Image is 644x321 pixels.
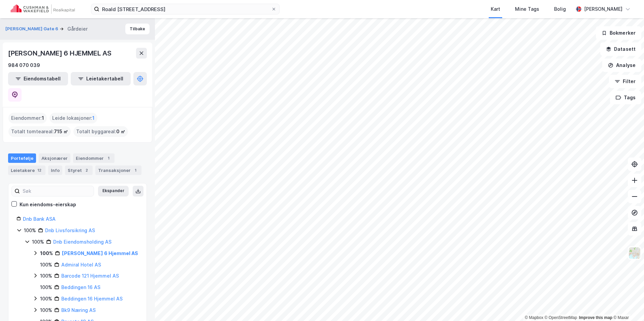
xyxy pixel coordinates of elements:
div: 100% [40,306,52,314]
a: [PERSON_NAME] 6 Hjemmel AS [62,250,138,256]
div: Eiendommer : [8,113,47,123]
button: Analyse [602,59,641,72]
a: Mapbox [525,315,543,320]
span: 1 [42,114,44,122]
div: 100% [40,272,52,280]
a: Bk9 Næring AS [61,307,96,313]
div: Mine Tags [515,5,539,13]
button: Tags [610,91,641,104]
div: Leide lokasjoner : [50,113,97,123]
div: 1 [132,167,139,174]
a: OpenStreetMap [545,315,577,320]
div: 100% [40,283,52,291]
a: Dnb Eiendomsholding AS [53,239,111,245]
div: Transaksjoner [95,166,141,175]
div: Totalt byggareal : [73,126,128,137]
div: Bolig [554,5,566,13]
a: Improve this map [579,315,612,320]
div: 12 [36,167,43,174]
button: Eiendomstabell [8,72,68,85]
div: Leietakere [8,166,45,175]
a: Admiral Hotel AS [61,262,101,267]
a: Beddingen 16 AS [61,284,100,290]
img: Z [628,247,641,259]
div: 100% [40,295,52,303]
div: [PERSON_NAME] [584,5,622,13]
a: Barcode 121 Hjemmel AS [61,273,119,279]
button: Tilbake [125,24,150,34]
div: Styret [65,166,93,175]
div: 2 [83,167,90,174]
button: Leietakertabell [71,72,131,85]
div: Kontrollprogram for chat [610,289,644,321]
iframe: Chat Widget [610,289,644,321]
div: [PERSON_NAME] 6 HJEMMEL AS [8,48,113,59]
div: 100% [24,226,36,235]
div: Kun eiendoms-eierskap [20,201,76,209]
button: Filter [609,75,641,88]
div: Totalt tomteareal : [8,126,71,137]
a: Beddingen 16 Hjemmel AS [61,296,123,301]
div: 100% [32,238,44,246]
div: 1 [105,155,112,162]
span: 1 [92,114,95,122]
button: Bokmerker [596,26,641,40]
span: 715 ㎡ [54,128,68,136]
a: Dnb Livsforsikring AS [45,227,95,233]
div: 984 070 039 [8,61,40,69]
div: 100% [40,249,53,257]
div: 100% [40,261,52,269]
button: [PERSON_NAME] Gate 6 [5,26,60,32]
button: Datasett [600,42,641,56]
div: Eiendommer [73,153,115,163]
div: Kart [491,5,500,13]
div: Info [48,166,62,175]
img: cushman-wakefield-realkapital-logo.202ea83816669bd177139c58696a8fa1.svg [11,4,75,14]
div: Portefølje [8,153,36,163]
div: Gårdeier [67,25,88,33]
input: Søk på adresse, matrikkel, gårdeiere, leietakere eller personer [99,4,271,14]
div: Aksjonærer [39,153,70,163]
a: Dnb Bank ASA [23,216,56,222]
button: Ekspander [98,186,129,197]
span: 0 ㎡ [116,128,125,136]
input: Søk [20,186,94,196]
